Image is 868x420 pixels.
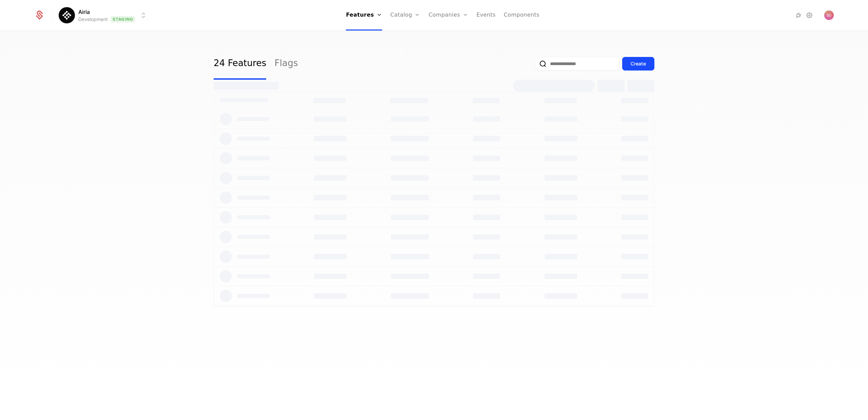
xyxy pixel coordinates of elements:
div: Development [78,16,108,23]
button: Open user button [824,11,834,20]
a: 24 Features [214,48,266,80]
button: Select environment [61,8,147,23]
img: Svetoslav Dodev [824,11,834,20]
span: Staging [111,16,135,23]
a: Integrations [794,11,803,19]
span: Airia [78,8,90,16]
div: Create [631,60,646,67]
button: Create [622,57,654,71]
img: Airia [59,7,75,23]
a: Settings [805,11,813,19]
a: Flags [274,48,298,80]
